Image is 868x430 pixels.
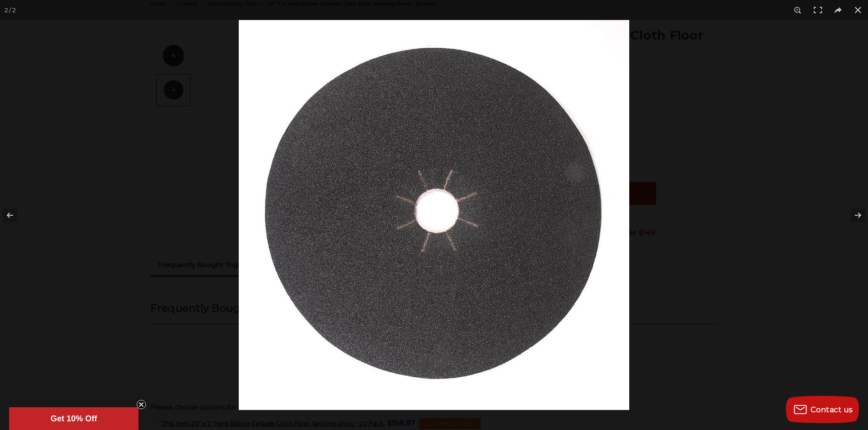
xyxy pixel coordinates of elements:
span: Contact us [811,405,853,414]
button: Close teaser [137,400,146,409]
div: Get 10% OffClose teaser [9,407,139,430]
button: Contact us [786,396,859,423]
img: 16-in_x_2-in_60_Grit__16457.1571164295.jpg [239,20,629,410]
button: Next (arrow right) [836,192,868,238]
span: Get 10% Off [51,414,97,423]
